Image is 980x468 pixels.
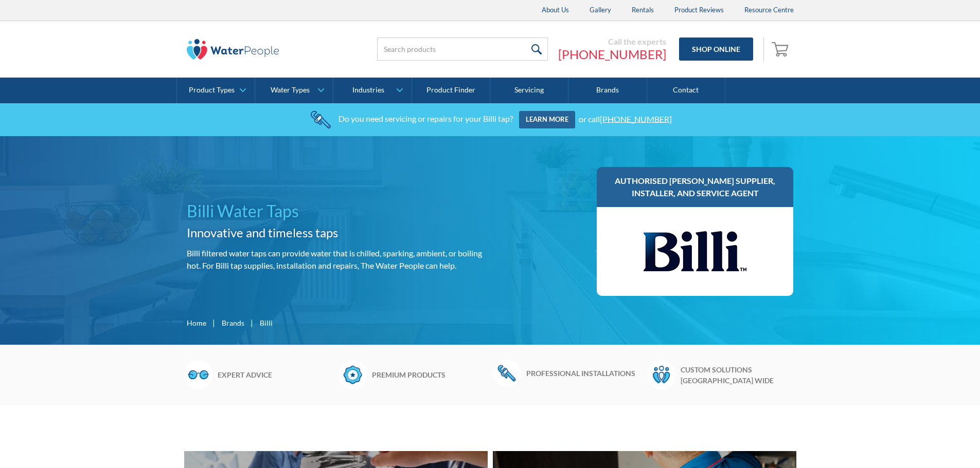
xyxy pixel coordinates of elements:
img: Waterpeople Symbol [647,360,675,389]
p: Billi filtered water taps can provide water that is chilled, sparking, ambient, or boiling hot. F... [187,247,486,272]
img: Billi [644,217,746,286]
a: [PHONE_NUMBER] [600,114,672,123]
a: Brands [568,78,647,103]
input: Search products [377,38,548,61]
div: Billi [260,317,273,328]
img: Glasses [184,360,212,389]
div: or call [579,114,672,123]
a: Product Types [177,78,255,103]
img: Wrench [493,360,521,386]
h3: Authorised [PERSON_NAME] supplier, installer, and service agent [607,175,783,199]
h1: Billi Water Taps [187,199,486,223]
h6: Custom solutions [GEOGRAPHIC_DATA] wide [681,364,796,386]
a: Brands [222,317,244,328]
a: Servicing [490,78,568,103]
a: Learn more [519,111,575,128]
a: Shop Online [679,38,753,61]
a: Open empty cart [769,37,794,62]
div: | [211,316,217,329]
a: Industries [333,78,411,103]
h6: Expert advice [218,369,333,380]
img: shopping cart [772,41,791,57]
h6: Professional installations [526,368,642,379]
a: Contact [647,78,725,103]
img: The Water People [187,39,279,60]
h2: Innovative and timeless taps [187,223,486,242]
div: Call the experts [558,36,666,47]
a: Water Types [255,78,333,103]
div: | [250,316,255,329]
h6: Premium products [372,369,488,380]
div: Do you need servicing or repairs for your Billi tap? [338,114,513,123]
a: Product Finder [412,78,490,103]
a: [PHONE_NUMBER] [558,47,666,62]
div: Product Types [189,86,235,95]
img: Badge [338,360,367,389]
div: Water Types [271,86,310,95]
div: Industries [352,86,384,95]
a: Home [187,317,206,328]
